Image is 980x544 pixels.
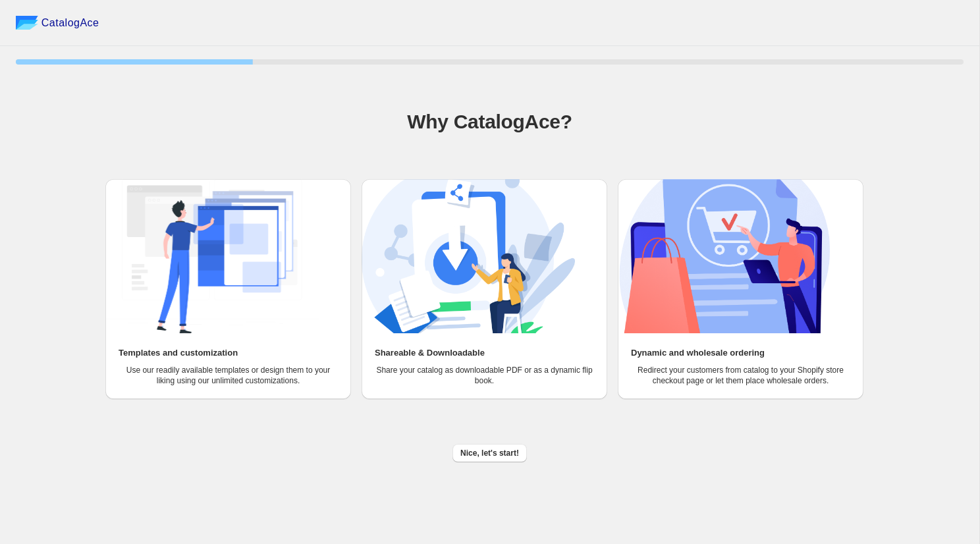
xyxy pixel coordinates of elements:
span: CatalogAce [41,16,99,30]
p: Use our readily available templates or design them to your liking using our unlimited customizati... [119,365,338,386]
img: Dynamic and wholesale ordering [618,179,831,333]
h2: Shareable & Downloadable [375,346,485,360]
p: Share your catalog as downloadable PDF or as a dynamic flip book. [375,365,594,386]
h2: Templates and customization [119,346,238,360]
img: Templates and customization [105,179,319,333]
img: Shareable & Downloadable [362,179,575,333]
img: catalog ace [16,16,38,30]
button: Nice, let's start! [452,444,527,462]
h2: Dynamic and wholesale ordering [631,346,765,360]
span: Nice, let's start! [460,448,519,458]
h1: Why CatalogAce? [16,109,964,135]
p: Redirect your customers from catalog to your Shopify store checkout page or let them place wholes... [631,365,850,386]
